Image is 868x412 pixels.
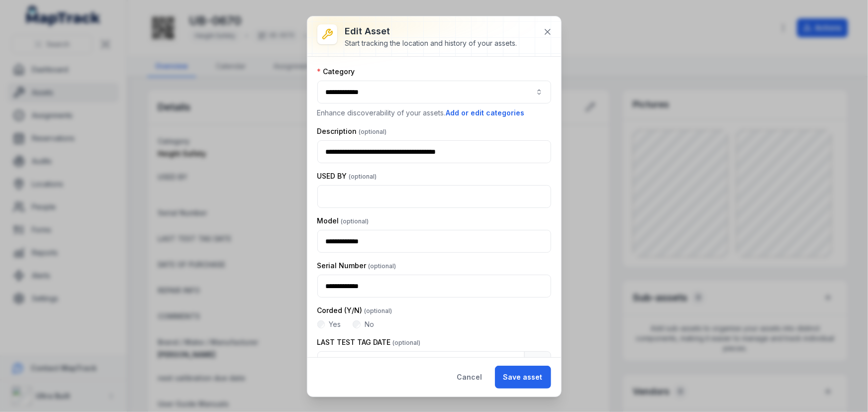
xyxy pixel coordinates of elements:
label: Model [317,216,369,226]
div: Start tracking the location and history of your assets. [345,38,517,48]
label: Yes [329,319,341,329]
label: Corded (Y/N) [317,306,392,315]
button: Add or edit categories [446,107,525,118]
label: LAST TEST TAG DATE [317,337,421,347]
p: Enhance discoverability of your assets. [317,107,551,118]
label: USED BY [317,171,377,181]
label: No [365,319,374,329]
label: Serial Number [317,261,396,271]
label: Description [317,126,387,136]
button: Cancel [449,366,491,389]
button: Save asset [495,366,551,389]
h3: Edit asset [345,24,517,38]
label: Category [317,67,355,77]
button: Calendar [524,351,551,374]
